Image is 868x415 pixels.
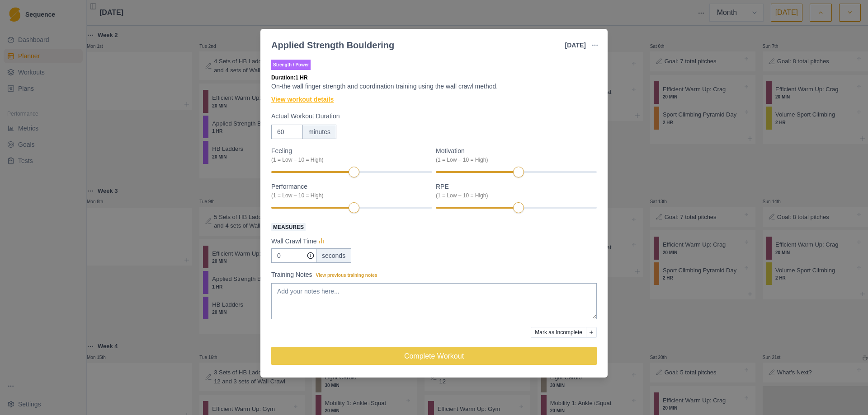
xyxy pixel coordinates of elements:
[271,74,597,82] p: Duration: 1 HR
[271,270,591,280] label: Training Notes
[271,146,427,164] label: Feeling
[271,60,311,70] p: Strength / Power
[271,182,427,200] label: Performance
[271,223,306,231] span: Measures
[302,125,336,139] div: minutes
[271,82,597,91] p: On-the wall finger strength and coordination training using the wall crawl method.
[271,112,591,121] label: Actual Workout Duration
[436,156,591,164] div: (1 = Low – 10 = High)
[436,146,591,164] label: Motivation
[271,347,597,365] button: Complete Workout
[436,182,591,200] label: RPE
[271,191,427,200] div: (1 = Low – 10 = High)
[271,237,317,246] p: Wall Crawl Time
[316,248,351,263] div: seconds
[271,38,394,52] div: Applied Strength Bouldering
[436,191,591,200] div: (1 = Low – 10 = High)
[531,327,586,338] button: Mark as Incomplete
[271,95,334,104] a: View workout details
[565,41,586,50] p: [DATE]
[316,273,377,278] span: View previous training notes
[586,327,597,338] button: Add reason
[271,156,427,164] div: (1 = Low – 10 = High)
